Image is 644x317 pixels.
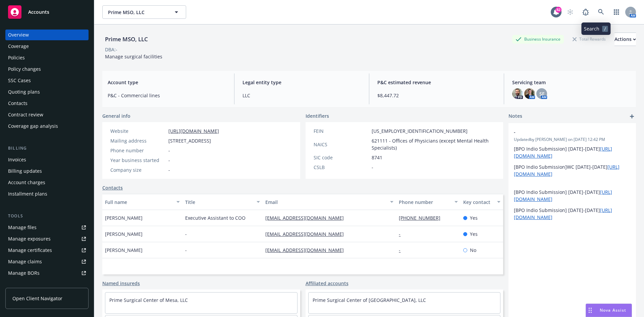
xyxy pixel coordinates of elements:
[265,215,349,221] a: [EMAIL_ADDRESS][DOMAIN_NAME]
[306,280,348,287] a: Affiliated accounts
[5,3,89,21] a: Accounts
[512,79,631,86] span: Servicing team
[102,280,140,287] a: Named insureds
[514,145,631,159] p: [BPO Indio Submission] [DATE]-[DATE]
[265,231,349,237] a: [EMAIL_ADDRESS][DOMAIN_NAME]
[185,247,187,254] span: -
[555,7,561,13] div: 82
[108,92,226,99] span: P&C - Commercial lines
[8,30,29,40] div: Overview
[8,189,47,199] div: Installment plans
[5,145,89,152] div: Billing
[470,230,478,237] span: Yes
[8,233,51,244] div: Manage exposures
[265,247,349,253] a: [EMAIL_ADDRESS][DOMAIN_NAME]
[461,194,503,210] button: Key contact
[8,268,40,278] div: Manage BORs
[514,128,613,136] span: -
[514,163,631,177] p: [BPO Indio Submission]WC [DATE]-[DATE]
[110,137,166,144] div: Mailing address
[168,147,170,154] span: -
[372,137,495,151] span: 621111 - Offices of Physicians (except Mental Health Specialists)
[524,88,535,99] img: photo
[5,121,89,131] a: Coverage gap analysis
[5,109,89,120] a: Contract review
[5,213,89,219] div: Tools
[594,5,608,19] a: Search
[102,184,123,191] a: Contacts
[514,189,631,203] p: [BPO Indio Submission] [DATE]-[DATE]
[12,295,62,302] span: Open Client Navigator
[8,98,28,109] div: Contacts
[8,177,45,188] div: Account charges
[8,245,52,256] div: Manage certificates
[314,164,369,171] div: CSLB
[243,92,361,99] span: LLC
[5,154,89,165] a: Invoices
[168,137,211,144] span: [STREET_ADDRESS]
[610,5,623,19] a: Switch app
[5,41,89,52] a: Coverage
[185,214,246,221] span: Executive Assistant to COO
[5,166,89,176] a: Billing updates
[5,64,89,74] a: Policy changes
[5,256,89,267] a: Manage claims
[514,137,631,143] span: Updated by [PERSON_NAME] on [DATE] 12:42 PM
[5,268,89,278] a: Manage BORs
[512,35,564,43] div: Business Insurance
[5,52,89,63] a: Policies
[470,247,476,254] span: No
[5,30,89,40] a: Overview
[8,52,25,63] div: Policies
[463,199,493,206] div: Key contact
[8,256,42,267] div: Manage claims
[372,154,382,161] span: 8741
[265,199,386,206] div: Email
[5,87,89,97] a: Quoting plans
[377,92,496,99] span: $8,447.72
[586,304,594,317] div: Drag to move
[5,233,89,244] a: Manage exposures
[5,177,89,188] a: Account charges
[8,166,42,176] div: Billing updates
[377,79,496,86] span: P&C estimated revenue
[102,194,182,210] button: Full name
[8,222,37,233] div: Manage files
[102,35,151,44] div: Prime MSO, LLC
[102,5,186,19] button: Prime MSO, LLC
[470,214,478,221] span: Yes
[168,157,170,164] span: -
[508,123,636,226] div: -Updatedby [PERSON_NAME] on [DATE] 12:42 PM[BPO Indio Submission] [DATE]-[DATE][URL][DOMAIN_NAME]...
[5,279,89,290] a: Summary of insurance
[185,199,253,206] div: Title
[105,53,162,60] span: Manage surgical facilities
[108,9,166,16] span: Prime MSO, LLC
[372,164,373,171] span: -
[182,194,263,210] button: Title
[28,9,49,15] span: Accounts
[614,33,636,46] div: Actions
[110,147,166,154] div: Phone number
[8,41,29,52] div: Coverage
[399,215,446,221] a: [PHONE_NUMBER]
[579,5,592,19] a: Report a Bug
[263,194,396,210] button: Email
[372,127,468,135] span: [US_EMPLOYER_IDENTIFICATION_NUMBER]
[105,247,143,254] span: [PERSON_NAME]
[399,247,406,253] a: -
[539,90,544,97] span: SF
[8,154,26,165] div: Invoices
[569,35,609,43] div: Total Rewards
[314,154,369,161] div: SIC code
[185,230,187,237] span: -
[110,166,166,173] div: Company size
[8,87,40,97] div: Quoting plans
[110,157,166,164] div: Year business started
[5,222,89,233] a: Manage files
[314,141,369,148] div: NAICS
[5,98,89,109] a: Contacts
[628,112,636,120] a: add
[508,112,522,120] span: Notes
[243,79,361,86] span: Legal entity type
[614,33,636,46] button: Actions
